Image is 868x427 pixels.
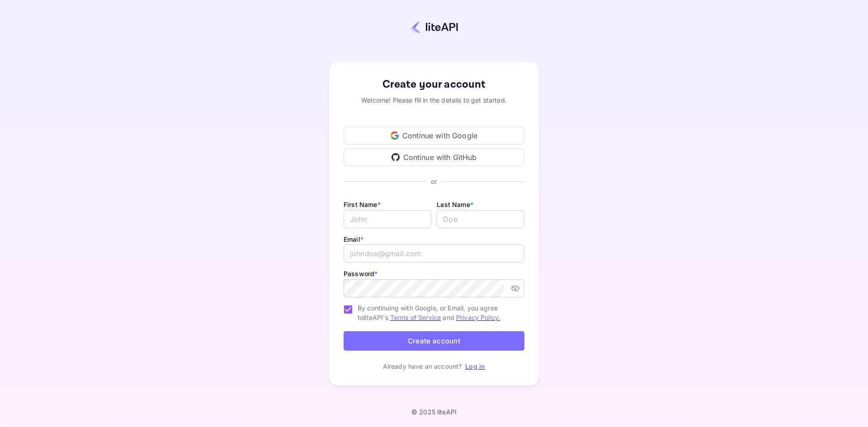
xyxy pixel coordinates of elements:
[465,362,485,370] a: Log in
[344,331,524,351] button: Create account
[344,210,431,228] input: John
[507,280,524,296] button: toggle password visibility
[390,314,441,321] a: Terms of Service
[344,95,524,105] div: Welcome! Please fill in the details to get started.
[344,148,524,166] div: Continue with GitHub
[358,303,517,322] span: By continuing with Google, or Email, you agree to liteAPI's and
[456,314,500,321] a: Privacy Policy.
[344,201,381,208] label: First Name
[410,20,458,33] img: liteapi
[344,76,524,93] div: Create your account
[437,201,473,208] label: Last Name
[383,361,462,371] p: Already have an account?
[437,210,524,228] input: Doe
[344,244,524,263] input: johndoe@gmail.com
[344,235,363,243] label: Email
[411,408,457,416] p: © 2025 liteAPI
[344,270,377,277] label: Password
[344,127,524,145] div: Continue with Google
